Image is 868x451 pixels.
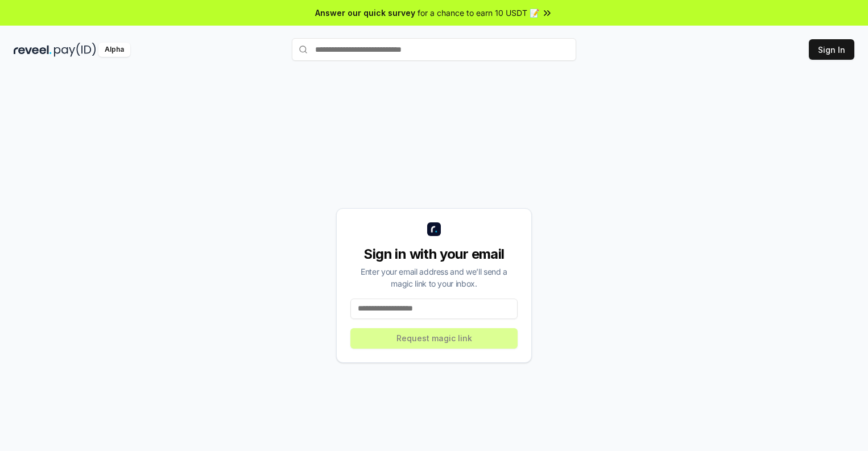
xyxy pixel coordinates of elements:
[418,7,539,19] span: for a chance to earn 10 USDT 📝
[350,266,518,289] div: Enter your email address and we’ll send a magic link to your inbox.
[315,7,415,19] span: Answer our quick survey
[427,222,441,236] img: logo_small
[98,43,130,57] div: Alpha
[350,245,518,263] div: Sign in with your email
[54,43,96,57] img: pay_id
[14,43,52,57] img: reveel_dark
[809,39,854,60] button: Sign In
